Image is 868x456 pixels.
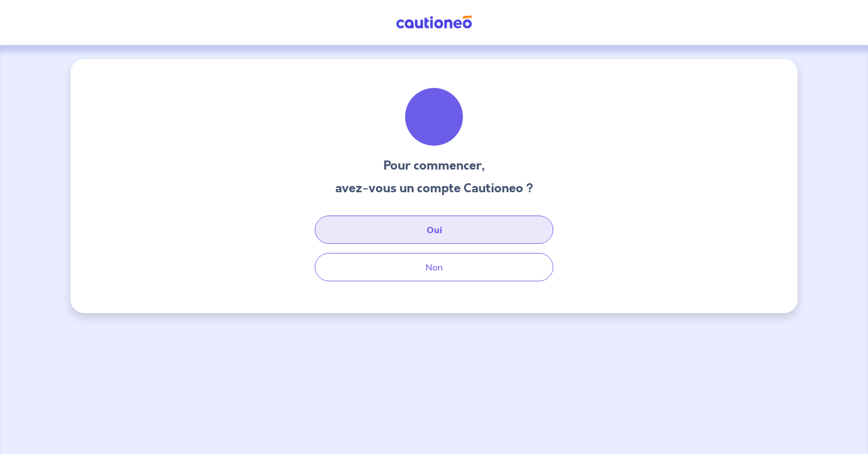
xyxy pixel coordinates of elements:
img: illu_welcome.svg [403,86,465,147]
img: Cautioneo [391,15,477,29]
h3: Pour commencer, [335,157,533,175]
h3: avez-vous un compte Cautioneo ? [335,179,533,197]
button: Oui [315,216,553,244]
button: Non [315,253,553,281]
